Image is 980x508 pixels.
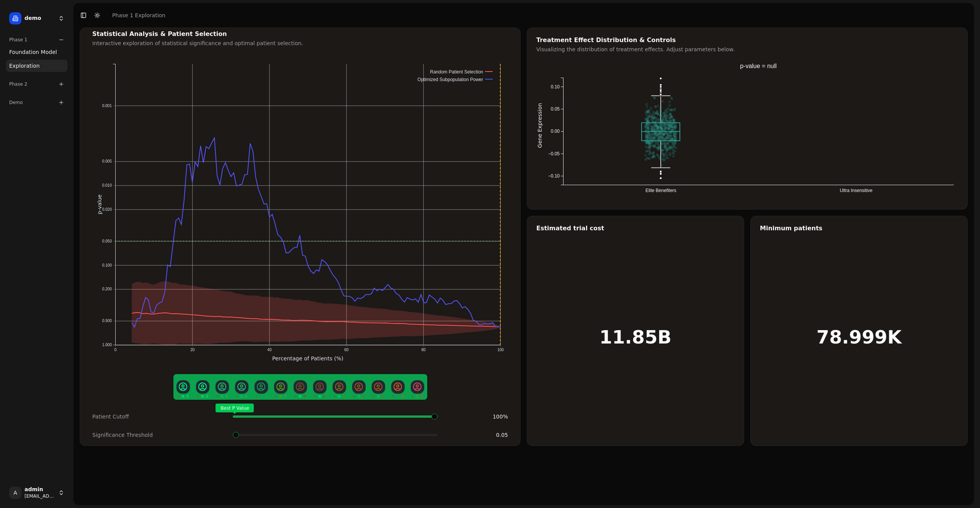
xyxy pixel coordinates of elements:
[92,39,508,47] div: Interactive exploration of statistical significance and optimal patient selection.
[6,46,67,58] a: Foundation Model
[548,173,560,179] text: −0.10
[6,484,67,502] button: Aadmin[EMAIL_ADDRESS]
[840,188,873,193] text: Ultra Insensitive
[92,31,508,37] div: Statistical Analysis & Patient Selection
[24,486,55,493] span: admin
[102,287,112,291] text: 0.200
[272,355,343,361] text: Percentage of Patients (%)
[6,9,67,28] button: demo
[551,129,560,134] text: 0.00
[102,319,112,323] text: 0.500
[112,11,165,19] a: Phase 1 Exploration
[216,404,254,412] span: Best P Value
[96,194,103,214] text: p-value
[102,159,112,163] text: 0.005
[24,15,55,22] span: demo
[551,84,560,90] text: 0.10
[548,151,560,156] text: −0.05
[9,48,57,56] span: Foundation Model
[112,11,165,19] nav: breadcrumb
[102,183,112,187] text: 0.010
[102,343,112,347] text: 1.000
[551,106,560,112] text: 0.05
[78,10,89,21] button: Toggle Sidebar
[24,493,55,499] span: [EMAIL_ADDRESS]
[444,413,508,420] div: 100 %
[536,46,958,53] div: Visualizing the distribution of treatment effects. Adjust parameters below.
[102,239,112,243] text: 0.050
[6,34,67,46] div: Phase 1
[536,37,958,43] div: Treatment Effect Distribution & Controls
[267,348,272,352] text: 40
[430,69,483,75] text: Random Patient Selection
[92,431,227,439] div: Significance Threshold
[444,431,508,439] div: 0.05
[6,96,67,109] div: Demo
[418,77,483,82] text: Optimized Subpopulation Power
[114,348,117,352] text: 0
[599,328,671,346] h1: 11.85B
[102,263,112,267] text: 0.100
[537,103,543,148] text: Gene Expression
[92,413,227,420] div: Patient Cutoff
[345,348,349,352] text: 60
[92,10,103,21] button: Toggle Dark Mode
[102,207,112,212] text: 0.020
[645,188,676,193] text: Elite Benefiters
[6,60,67,72] a: Exploration
[9,487,21,499] span: A
[421,348,426,352] text: 80
[6,78,67,90] div: Phase 2
[817,328,902,346] h1: 78.999K
[497,348,504,352] text: 100
[740,63,777,69] text: p-value = null
[9,62,40,70] span: Exploration
[190,348,195,352] text: 20
[102,104,112,108] text: 0.001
